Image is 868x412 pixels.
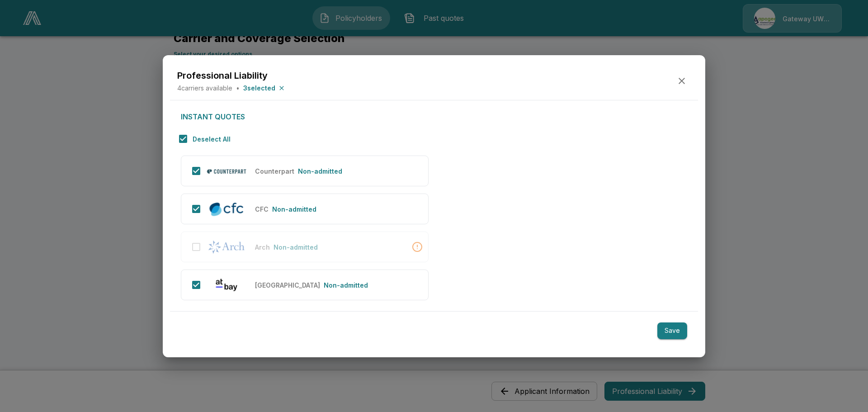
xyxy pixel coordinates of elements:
p: Deselect All [193,134,231,144]
p: 4 carriers available [177,83,232,93]
img: Counterpart [206,164,248,179]
img: Arch [206,238,248,256]
p: At-Bay [255,280,320,290]
h5: Professional Liability [177,69,286,81]
p: Non-admitted [324,280,368,290]
p: 3 selected [243,83,275,93]
p: Instant Quotes [181,111,429,122]
img: CFC [206,200,248,217]
p: Non-admitted [298,166,342,176]
div: • The selected NAICS code is not within Arch's preferred industries. [412,242,423,252]
p: CFC [255,204,269,214]
p: Arch [255,242,270,252]
p: • [236,83,240,93]
p: Counterpart [255,166,294,176]
img: At-Bay [206,278,248,293]
p: Non-admitted [272,204,316,214]
button: Save [657,322,687,339]
p: Non-admitted [274,242,318,252]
